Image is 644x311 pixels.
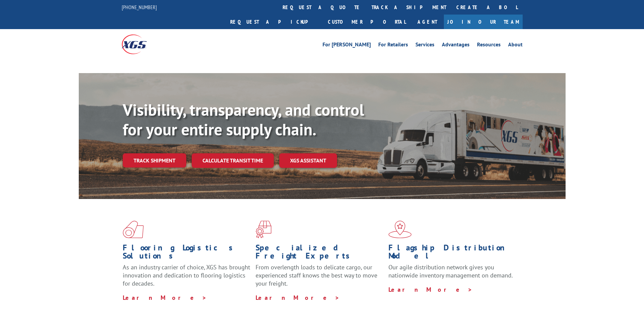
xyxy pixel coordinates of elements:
[442,42,470,49] a: Advantages
[323,42,371,49] a: For [PERSON_NAME]
[508,42,523,49] a: About
[123,221,144,238] img: xgs-icon-total-supply-chain-intelligence-red
[388,244,516,263] h1: Flagship Distribution Model
[256,244,383,263] h1: Specialized Freight Experts
[279,153,337,168] a: XGS ASSISTANT
[123,294,207,302] a: Learn More >
[411,15,444,29] a: Agent
[256,263,383,293] p: From overlength loads to delicate cargo, our experienced staff knows the best way to move your fr...
[415,42,434,49] a: Services
[256,221,271,238] img: xgs-icon-focused-on-flooring-red
[477,42,501,49] a: Resources
[444,15,523,29] a: Join Our Team
[123,153,186,168] a: Track shipment
[378,42,408,49] a: For Retailers
[122,4,157,10] a: [PHONE_NUMBER]
[123,244,251,263] h1: Flooring Logistics Solutions
[388,263,513,279] span: Our agile distribution network gives you nationwide inventory management on demand.
[256,294,340,302] a: Learn More >
[323,15,411,29] a: Customer Portal
[123,99,364,140] b: Visibility, transparency, and control for your entire supply chain.
[123,263,250,287] span: As an industry carrier of choice, XGS has brought innovation and dedication to flooring logistics...
[388,221,412,238] img: xgs-icon-flagship-distribution-model-red
[388,286,473,293] a: Learn More >
[225,15,323,29] a: Request a pickup
[192,153,274,168] a: Calculate transit time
